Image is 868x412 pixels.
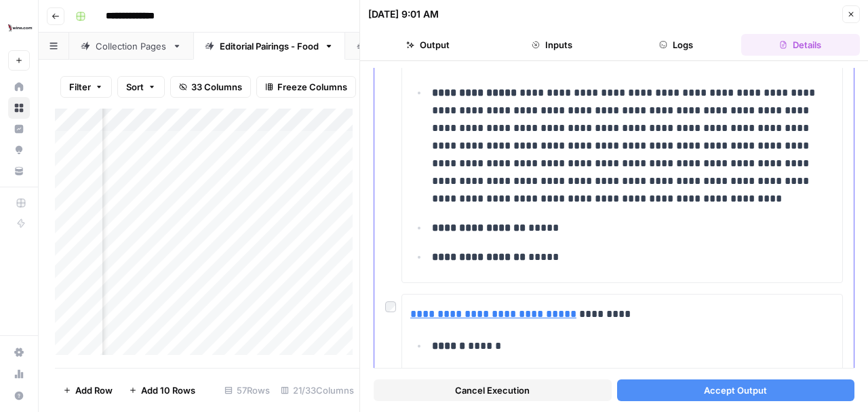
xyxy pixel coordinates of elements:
a: Editorial Pairings - Food [193,33,345,60]
button: Cancel Execution [374,379,612,401]
a: Collection Pages [69,33,193,60]
button: Inputs [492,34,611,56]
div: Collection Pages [96,39,167,53]
button: Logs [617,34,736,56]
button: Help + Support [8,385,30,407]
a: Settings [8,341,30,363]
button: Accept Output [617,379,855,401]
button: Workspace: Wine [8,11,30,45]
button: Filter [60,76,112,98]
div: 57 Rows [219,379,275,401]
div: 21/33 Columns [275,379,359,401]
button: Sort [117,76,165,98]
span: Freeze Columns [277,80,347,94]
a: Your Data [8,160,30,182]
button: Details [741,34,860,56]
a: Usage [8,363,30,385]
span: Filter [69,80,91,94]
span: Sort [126,80,144,94]
img: Wine Logo [8,16,33,40]
a: Browse [8,97,30,119]
a: Insights [8,118,30,140]
a: Home [8,76,30,98]
span: Cancel Execution [455,383,530,397]
span: Accept Output [704,383,767,397]
button: 33 Columns [170,76,251,98]
span: Add 10 Rows [141,383,195,397]
span: Add Row [75,383,113,397]
button: Add Row [55,379,121,401]
a: Opportunities [8,139,30,161]
button: Output [368,34,487,56]
div: [DATE] 9:01 AM [368,7,439,21]
a: Editorial - Luxury [345,33,469,60]
span: 33 Columns [191,80,242,94]
button: Add 10 Rows [121,379,203,401]
div: Editorial Pairings - Food [220,39,319,53]
button: Freeze Columns [256,76,356,98]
